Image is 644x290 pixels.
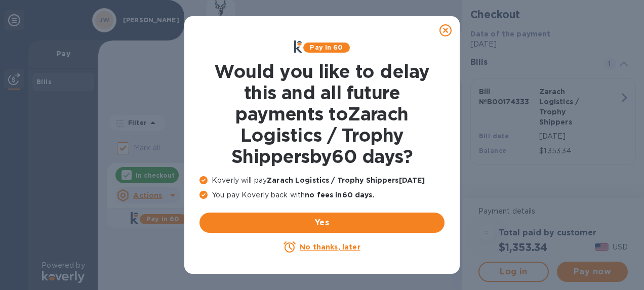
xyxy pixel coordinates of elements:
b: no fees in 60 days . [305,191,374,199]
p: Koverly will pay [199,175,445,186]
b: Pay in 60 [310,44,343,51]
span: Yes [208,217,436,229]
p: You pay Koverly back with [199,190,445,200]
u: No thanks, later [300,243,360,251]
h1: Would you like to delay this and all future payments to Zarach Logistics / Trophy Shippers by 60 ... [199,61,445,167]
b: Zarach Logistics / Trophy Shippers [DATE] [267,176,425,184]
button: Yes [199,213,445,233]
